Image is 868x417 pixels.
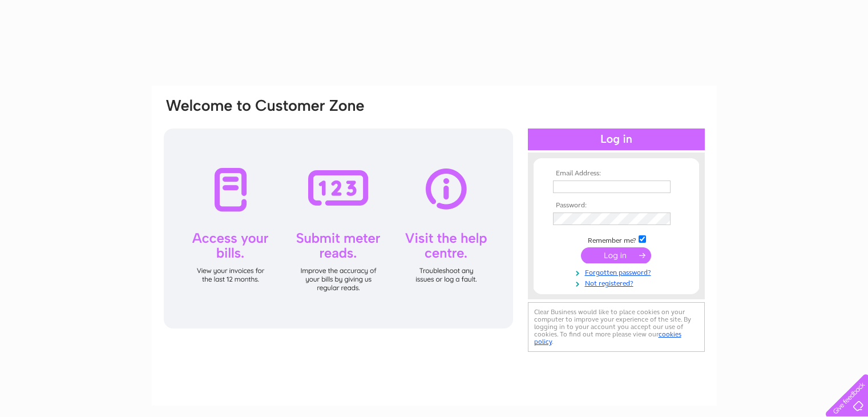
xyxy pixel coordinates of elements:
th: Email Address: [550,170,683,178]
input: Submit [581,247,651,263]
a: cookies policy [534,330,681,346]
th: Password: [550,202,683,210]
a: Forgotten password? [553,266,683,277]
div: Clear Business would like to place cookies on your computer to improve your experience of the sit... [528,302,705,352]
td: Remember me? [550,234,683,245]
a: Not registered? [553,277,683,288]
